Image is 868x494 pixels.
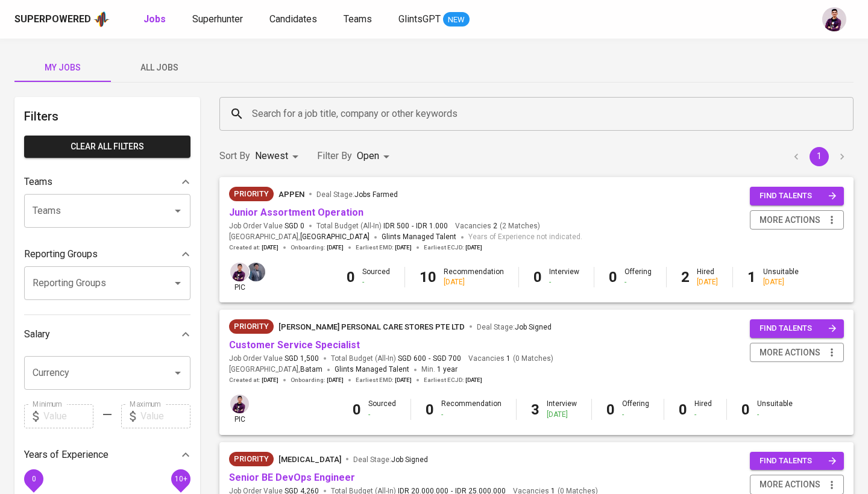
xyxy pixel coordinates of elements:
span: Total Budget (All-In) [331,354,461,364]
span: Priority [229,320,274,333]
a: Candidates [269,12,319,27]
h6: Filters [24,107,190,126]
span: Batam [300,364,322,376]
span: 1 [505,354,511,364]
span: SGD 700 [433,354,461,364]
div: Sourced [362,267,390,287]
div: Teams [24,170,190,194]
span: [GEOGRAPHIC_DATA] , [229,364,322,376]
div: Unsuitable [757,399,793,419]
span: My Jobs [22,60,104,75]
div: [DATE] [697,277,718,287]
div: Offering [624,267,652,287]
p: Years of Experience [24,448,108,462]
span: Job Order Value [229,221,304,231]
div: Sourced [368,399,396,419]
span: - [412,221,414,231]
span: [DATE] [395,376,412,384]
div: - [694,410,712,420]
p: Teams [24,175,52,189]
button: more actions [750,343,844,363]
button: page 1 [810,147,829,166]
div: Newest [255,145,303,167]
a: Superhunter [192,12,245,27]
span: Clear All filters [34,139,181,154]
span: Onboarding : [291,376,344,384]
div: - [622,410,649,420]
span: [DATE] [465,243,482,252]
b: 2 [681,269,690,286]
div: Offering [622,399,649,419]
span: Created at : [229,243,278,252]
span: Teams [344,13,372,25]
span: IDR 1.000 [416,221,448,231]
span: 2 [491,221,497,231]
span: 0 [31,474,36,483]
b: 0 [606,401,615,418]
nav: pagination navigation [785,147,854,166]
div: [DATE] [763,277,799,287]
span: Priority [229,453,274,465]
span: Earliest ECJD : [424,376,482,384]
div: Recommendation [444,267,504,287]
span: Superhunter [192,13,243,25]
img: app logo [93,10,110,28]
div: Interview [547,399,577,419]
button: find talents [750,319,844,338]
span: 1 year [437,365,458,374]
button: more actions [750,210,844,230]
div: - [549,277,579,287]
img: erwin@glints.com [822,7,846,31]
div: Years of Experience [24,443,190,467]
span: Job Signed [515,323,552,331]
button: find talents [750,187,844,205]
span: [GEOGRAPHIC_DATA] , [229,231,370,243]
span: Earliest EMD : [356,376,412,384]
b: 10 [420,269,436,286]
span: Deal Stage : [477,323,552,331]
input: Value [43,404,93,428]
div: Superpowered [14,13,91,27]
span: find talents [759,454,837,468]
button: find talents [750,452,844,471]
b: 0 [347,269,355,286]
span: GlintsGPT [398,13,441,25]
span: 10+ [174,474,187,483]
span: Earliest ECJD : [424,243,482,252]
span: SGD 1,500 [285,354,319,364]
span: - [429,354,430,364]
span: Total Budget (All-In) [316,221,448,231]
a: Customer Service Specialist [229,339,360,351]
span: Deal Stage : [353,455,428,464]
span: Glints Managed Talent [335,365,409,374]
input: Value [140,404,190,428]
button: Open [169,202,186,219]
span: more actions [759,477,820,492]
span: [GEOGRAPHIC_DATA] [300,231,370,243]
a: Teams [344,12,374,27]
a: Senior BE DevOps Engineer [229,472,355,483]
span: [DATE] [327,243,344,252]
span: [DATE] [327,376,344,384]
span: IDR 500 [383,221,409,231]
span: SGD 600 [398,354,426,364]
div: - [362,277,390,287]
p: Salary [24,327,50,342]
span: find talents [759,189,837,203]
p: Filter By [317,149,352,163]
div: - [441,410,502,420]
span: [PERSON_NAME] PERSONAL CARE STORES PTE LTD [278,322,465,331]
span: All Jobs [118,60,200,75]
span: more actions [759,213,820,228]
div: Unsuitable [763,267,799,287]
span: Appen [278,190,304,199]
span: [DATE] [465,376,482,384]
span: SGD 0 [285,221,304,231]
div: pic [229,261,250,293]
a: Superpoweredapp logo [14,10,110,28]
img: jhon@glints.com [247,263,265,281]
a: Jobs [143,12,168,27]
div: New Job received from Demand Team [229,319,274,334]
p: Newest [255,149,288,163]
div: - [368,410,396,420]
